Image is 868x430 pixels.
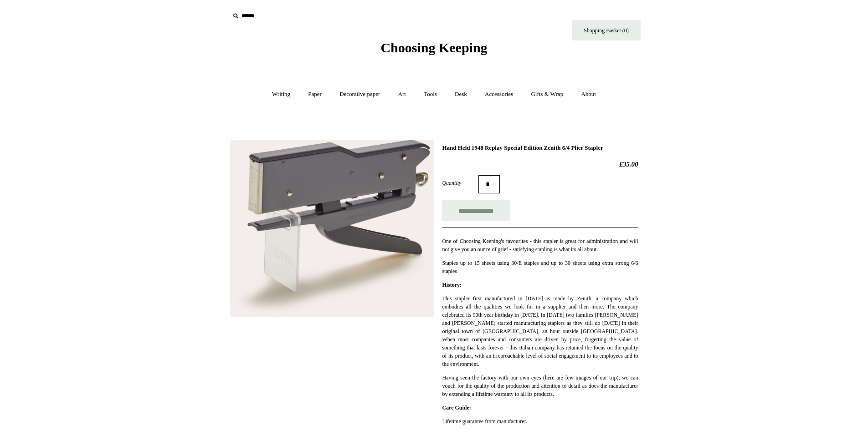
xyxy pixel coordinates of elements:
strong: Care Guide: [442,405,471,411]
a: Choosing Keeping [380,47,487,54]
span: Choosing Keeping [380,40,487,55]
a: Writing [264,82,298,106]
h1: Hand Held 1948 Replay Special Edition Zenith 6/4 Plier Stapler [442,144,638,152]
a: Art [390,82,414,106]
p: One of Choosing Keeping's favourites - this stapler is great for administration and will not give... [442,237,638,253]
a: About [573,82,604,106]
p: This stapler first manufactured in [DATE] is made by Zenith, a company which embodies all the qua... [442,294,638,368]
h2: £35.00 [442,160,638,168]
a: Desk [447,82,475,106]
p: Staples up to 15 sheets using 30/E staples and up to 30 sheets using extra strong 6/6 staples [442,259,638,275]
label: Quantity [442,179,478,187]
a: Shopping Basket (0) [572,20,641,40]
a: Paper [300,82,330,106]
strong: History: [442,282,462,288]
p: Lifetime guarantee from manufacturer. [442,417,638,425]
a: Decorative paper [331,82,388,106]
a: Accessories [477,82,521,106]
p: Having seen the factory with our own eyes (here are few images of our trip), we can vouch for the... [442,374,638,398]
a: Gifts & Wrap [523,82,571,106]
a: Tools [416,82,445,106]
img: Hand Held 1948 Replay Special Edition Zenith 6/4 Plier Stapler [230,140,434,318]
